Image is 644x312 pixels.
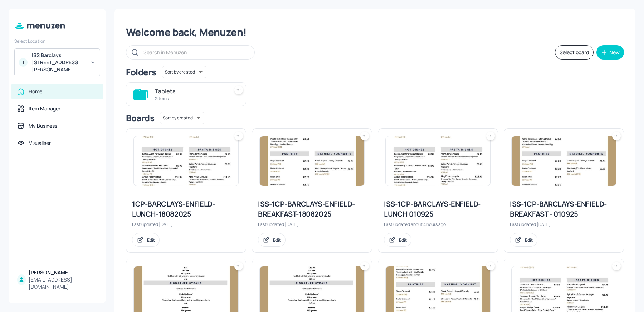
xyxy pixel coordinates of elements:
[126,112,154,124] div: Boards
[162,65,206,79] div: Sort by created
[132,221,240,227] div: Last updated [DATE].
[29,122,57,129] div: My Business
[596,45,624,60] button: New
[273,237,281,243] div: Edit
[160,111,204,125] div: Sort by created
[386,136,490,186] img: 2025-09-01-1756713755659kjnxsxth3tp.jpeg
[29,276,97,290] div: [EMAIL_ADDRESS][DOMAIN_NAME]
[29,88,42,95] div: Home
[155,95,226,101] div: 2 items
[126,26,624,39] div: Welcome back, Menuzen!
[384,199,492,219] div: ISS-1CP-BARCLAYS-ENFIELD-LUNCH 010925
[258,199,366,219] div: ISS-1CP-BARCLAYS-ENFIELD-BREAKFAST-18082025
[29,105,60,112] div: Item Manager
[32,52,86,73] div: ISS Barclays [STREET_ADDRESS][PERSON_NAME]
[14,38,100,44] div: Select Location
[525,237,533,243] div: Edit
[19,58,28,67] div: I
[609,50,620,55] div: New
[510,221,618,227] div: Last updated [DATE].
[399,237,407,243] div: Edit
[143,47,247,57] input: Search in Menuzen
[134,136,238,186] img: 2025-08-18-1755514620228lxclsmc1oxj.jpeg
[126,66,156,78] div: Folders
[155,87,226,95] div: Tablets
[384,221,492,227] div: Last updated about 4 hours ago.
[132,199,240,219] div: 1CP-BARCLAYS-ENFIELD-LUNCH-18082025
[260,136,364,186] img: 2025-08-16-1755366275848ge8ai1dblau.jpeg
[258,221,366,227] div: Last updated [DATE].
[29,269,97,276] div: [PERSON_NAME]
[510,199,618,219] div: ISS-1CP-BARCLAYS-ENFIELD-BREAKFAST - 010925
[512,136,616,186] img: 2025-08-29-1756477485872i8wfix4hkpd.jpeg
[147,237,155,243] div: Edit
[555,45,594,60] button: Select board
[29,140,51,147] div: Visualiser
